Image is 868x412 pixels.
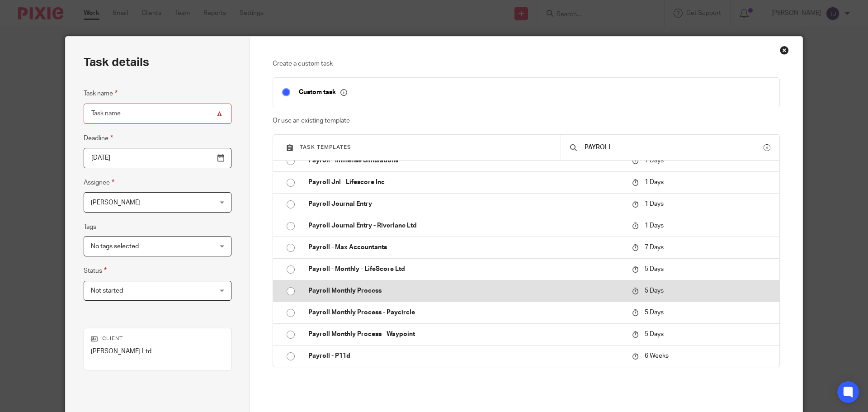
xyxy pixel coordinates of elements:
[84,55,149,70] h2: Task details
[300,145,351,150] span: Task templates
[308,330,623,339] p: Payroll Monthly Process - Waypoint
[84,133,113,143] label: Deadline
[645,223,664,229] span: 1 Days
[91,347,224,356] p: [PERSON_NAME] Ltd
[645,266,664,272] span: 5 Days
[308,199,623,208] p: Payroll Journal Entry
[584,142,764,152] input: Search...
[645,309,664,316] span: 5 Days
[273,59,780,68] p: Create a custom task
[273,116,780,125] p: Or use an existing template
[308,178,623,187] p: Payroll Jnl - Lifescore Inc
[299,88,347,96] p: Custom task
[308,156,623,165] p: Payroll - Immense Simulations
[91,243,139,250] span: No tags selected
[645,331,664,337] span: 5 Days
[645,157,664,164] span: 7 Days
[780,46,789,55] div: Close this dialog window
[84,177,114,188] label: Assignee
[84,223,96,232] label: Tags
[645,353,669,359] span: 6 Weeks
[645,201,664,207] span: 1 Days
[308,286,623,295] p: Payroll Monthly Process
[84,265,107,276] label: Status
[308,243,623,252] p: Payroll - Max Accountants
[645,179,664,185] span: 1 Days
[645,244,664,251] span: 7 Days
[84,104,231,124] input: Task name
[91,288,123,294] span: Not started
[91,199,141,206] span: [PERSON_NAME]
[645,288,664,294] span: 5 Days
[308,221,623,230] p: Payroll Journal Entry - Riverlane Ltd
[308,351,623,360] p: Payroll - P11d
[91,335,224,342] p: Client
[84,88,118,99] label: Task name
[308,308,623,317] p: Payroll Monthly Process - Paycircle
[84,148,231,168] input: Pick a date
[308,265,623,274] p: Payroll - Monthly - LifeScore Ltd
